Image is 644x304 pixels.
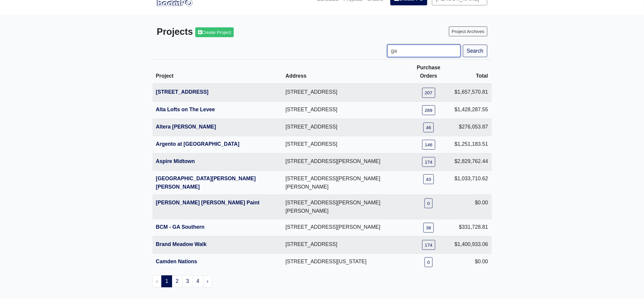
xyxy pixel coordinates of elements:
[156,124,216,130] a: Altera [PERSON_NAME]
[451,84,492,101] td: $1,657,570.81
[422,88,435,98] a: 207
[282,253,406,271] td: [STREET_ADDRESS][US_STATE]
[422,240,435,250] a: 174
[156,258,197,264] a: Camden Nations
[425,198,433,208] a: 0
[195,27,234,37] a: Create Project
[451,153,492,170] td: $2,829,762.44
[152,60,282,84] th: Project
[406,60,451,84] th: Purchase Orders
[157,26,318,37] h3: Projects
[463,45,487,57] button: Search
[156,106,215,112] a: Alta Lofts on The Levee
[193,275,203,287] a: 4
[423,223,434,233] a: 38
[282,84,406,101] td: [STREET_ADDRESS]
[451,171,492,195] td: $1,033,710.62
[387,45,461,57] input: Project Name
[451,253,492,271] td: $0.00
[156,241,207,247] a: Brand Meadow Walk
[182,275,193,287] a: 3
[152,275,162,287] li: « Previous
[422,105,435,115] a: 269
[282,236,406,253] td: [STREET_ADDRESS]
[451,219,492,236] td: $331,728.81
[451,195,492,219] td: $0.00
[172,275,183,287] a: 2
[451,101,492,119] td: $1,428,287.55
[282,153,406,170] td: [STREET_ADDRESS][PERSON_NAME]
[425,257,433,267] a: 0
[451,119,492,136] td: $276,053.87
[156,89,209,95] a: [STREET_ADDRESS]
[449,26,487,36] a: Project Archives
[451,60,492,84] th: Total
[423,174,434,184] a: 43
[282,171,406,195] td: [STREET_ADDRESS][PERSON_NAME][PERSON_NAME]
[161,275,172,287] span: 1
[282,119,406,136] td: [STREET_ADDRESS]
[282,60,406,84] th: Address
[422,140,435,150] a: 146
[422,157,435,167] a: 174
[282,195,406,219] td: [STREET_ADDRESS][PERSON_NAME][PERSON_NAME]
[156,175,256,190] a: [GEOGRAPHIC_DATA][PERSON_NAME][PERSON_NAME]
[451,236,492,253] td: $1,400,933.06
[282,219,406,236] td: [STREET_ADDRESS][PERSON_NAME]
[156,224,205,230] a: BCM - GA Southern
[282,101,406,119] td: [STREET_ADDRESS]
[156,200,260,206] a: [PERSON_NAME] [PERSON_NAME] Paint
[156,141,240,147] a: Argento at [GEOGRAPHIC_DATA]
[423,123,434,132] a: 46
[156,158,195,164] a: Aspire Midtown
[282,136,406,153] td: [STREET_ADDRESS]
[451,136,492,153] td: $1,251,183.51
[203,275,213,287] a: Next »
